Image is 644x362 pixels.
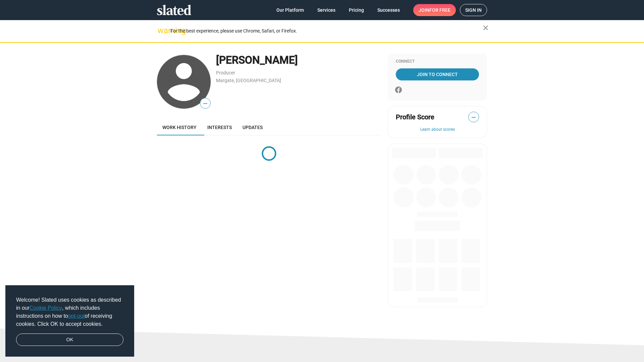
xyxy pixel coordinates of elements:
span: Work history [162,125,197,130]
span: Welcome! Slated uses cookies as described in our , which includes instructions on how to of recei... [16,296,123,328]
span: Successes [377,4,400,16]
span: Join [419,4,450,16]
a: Interests [202,119,237,135]
div: cookieconsent [5,285,134,357]
a: Our Platform [271,4,309,16]
a: opt-out [68,313,85,319]
a: Cookie Policy [30,305,62,311]
a: Join To Connect [396,68,479,80]
span: Join To Connect [397,68,478,80]
span: Services [317,4,335,16]
span: for free [429,4,450,16]
a: Sign in [460,4,487,16]
span: Profile Score [396,113,434,122]
a: Joinfor free [413,4,456,16]
a: Successes [372,4,405,16]
span: Our Platform [276,4,304,16]
div: Connect [396,59,479,64]
span: Sign in [465,4,482,16]
mat-icon: close [482,24,490,32]
button: Learn about scores [396,127,479,132]
mat-icon: warning [158,26,166,35]
span: Updates [243,125,263,130]
span: — [200,99,210,108]
a: dismiss cookie message [16,334,123,346]
div: For the best experience, please use Chrome, Safari, or Firefox. [170,26,483,36]
a: Services [312,4,341,16]
div: [PERSON_NAME] [216,53,381,67]
a: Updates [237,119,268,135]
a: Pricing [343,4,369,16]
a: Producer [216,70,235,75]
span: Pricing [349,4,364,16]
span: Interests [207,125,232,130]
span: — [469,113,479,122]
a: Work history [157,119,202,135]
a: Margate, [GEOGRAPHIC_DATA] [216,78,281,83]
